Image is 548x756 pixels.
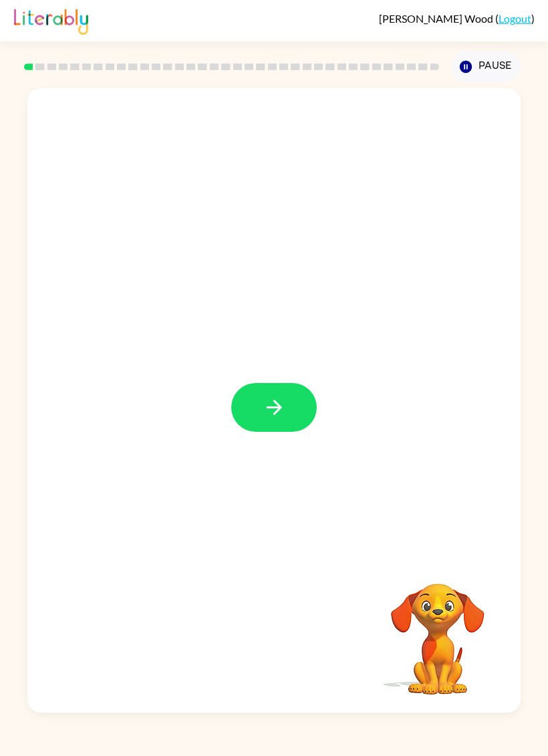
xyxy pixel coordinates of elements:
[452,51,521,82] button: Pause
[379,12,495,25] span: [PERSON_NAME] Wood
[499,12,531,25] a: Logout
[371,563,505,697] video: Your browser must support playing .mp4 files to use Literably. Please try using another browser.
[14,5,88,35] img: Literably
[379,12,535,25] div: ( )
